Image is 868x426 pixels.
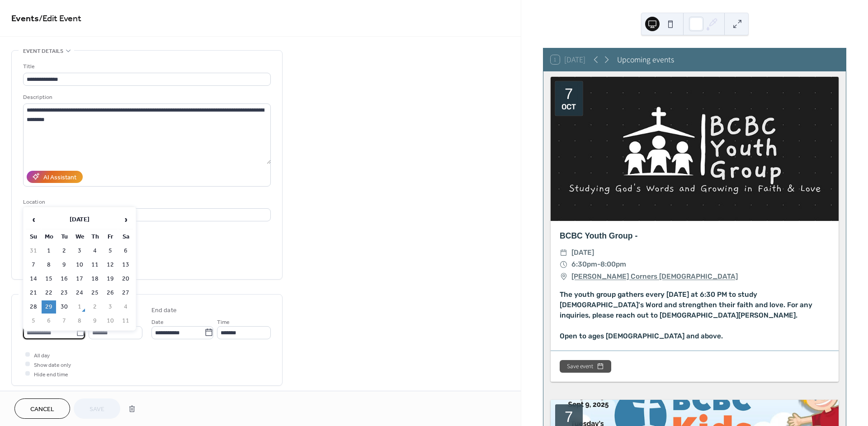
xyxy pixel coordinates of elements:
span: 6:30pm [571,258,597,270]
td: 17 [72,272,87,286]
td: 5 [103,244,118,257]
th: Fr [103,230,118,243]
td: 1 [72,300,87,314]
th: Mo [42,230,56,243]
span: Show date only [34,360,71,370]
span: Date [151,317,164,327]
th: Sa [118,230,133,243]
div: ​ [560,247,568,258]
th: Tu [57,230,71,243]
td: 27 [118,286,133,300]
td: 14 [26,272,41,286]
td: 6 [118,244,133,257]
button: Save event [560,360,611,373]
td: 6 [42,314,56,328]
td: 4 [88,244,102,257]
th: Th [88,230,102,243]
div: Upcoming events [617,54,674,66]
td: 30 [57,300,71,314]
td: 13 [118,258,133,272]
td: 29 [42,300,56,314]
a: [PERSON_NAME] Corners [DEMOGRAPHIC_DATA] [571,271,738,282]
td: 2 [88,300,102,314]
td: 5 [26,314,41,328]
td: 26 [103,286,118,300]
td: 9 [57,258,71,272]
span: Time [217,317,230,327]
div: End date [151,306,177,315]
td: 2 [57,244,71,257]
td: 10 [103,314,118,328]
div: Title [23,62,269,71]
td: 9 [88,314,102,328]
button: AI Assistant [27,171,83,183]
div: ​ [560,271,568,282]
td: 24 [72,286,87,300]
div: Oct [561,103,576,111]
td: 11 [118,314,133,328]
th: We [72,230,87,243]
td: 23 [57,286,71,300]
td: 3 [103,300,118,314]
td: 7 [26,258,41,272]
div: ​ [560,258,568,270]
div: Description [23,93,269,102]
th: [DATE] [42,210,118,229]
div: 7 [565,409,573,424]
div: Location [23,197,269,207]
span: All day [34,351,50,360]
td: 8 [72,314,87,328]
td: 1 [42,244,56,257]
div: BCBC Youth Group - [551,230,839,242]
td: 16 [57,272,71,286]
span: / Edit Event [39,10,81,28]
span: Event details [23,47,63,56]
span: [DATE] [571,247,594,258]
a: Events [11,10,39,28]
td: 15 [42,272,56,286]
div: AI Assistant [43,173,76,182]
td: 10 [72,258,87,272]
td: 31 [26,244,41,257]
span: Hide end time [34,370,68,379]
div: 7 [565,86,573,101]
td: 22 [42,286,56,300]
td: 4 [118,300,133,314]
span: - [597,258,600,270]
span: Cancel [30,405,54,414]
td: 3 [72,244,87,257]
td: 19 [103,272,118,286]
td: 8 [42,258,56,272]
td: 18 [88,272,102,286]
td: 12 [103,258,118,272]
td: 20 [118,272,133,286]
button: Cancel [14,398,70,419]
td: 11 [88,258,102,272]
td: 25 [88,286,102,300]
td: 7 [57,314,71,328]
div: The youth group gathers every [DATE] at 6:30 PM to study [DEMOGRAPHIC_DATA]'s Word and strengthen... [551,290,839,342]
td: 28 [26,300,41,314]
td: 21 [26,286,41,300]
span: › [119,211,132,229]
span: ‹ [27,211,40,229]
th: Su [26,230,41,243]
span: 8:00pm [600,258,626,270]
